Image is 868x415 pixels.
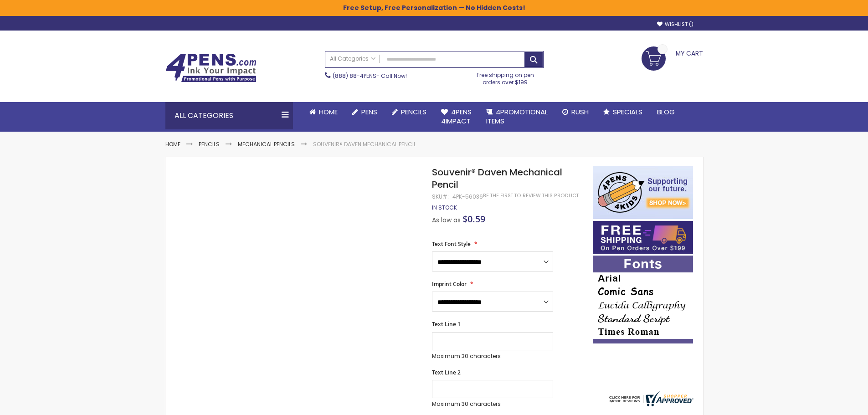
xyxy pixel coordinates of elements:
[432,400,553,408] p: Maximum 30 characters
[571,107,589,117] span: Rush
[385,102,434,122] a: Pencils
[593,166,693,219] img: 4pens 4 kids
[165,140,180,148] a: Home
[650,102,682,122] a: Blog
[199,140,220,148] a: Pencils
[302,102,345,122] a: Home
[432,369,461,376] span: Text Line 2
[345,102,385,122] a: Pens
[434,102,479,132] a: 4Pens4impact
[467,68,544,86] div: Free shipping on pen orders over $199
[432,193,449,200] strong: SKU
[432,204,457,211] span: In stock
[483,192,579,199] a: Be the first to review this product
[593,256,693,343] img: font-personalization-examples
[165,102,293,129] div: All Categories
[657,107,675,117] span: Blog
[432,280,467,288] span: Imprint Color
[441,107,472,126] span: 4Pens 4impact
[432,166,562,191] span: Souvenir® Daven Mechanical Pencil
[657,21,693,28] a: Wishlist
[319,107,338,117] span: Home
[593,221,693,254] img: Free shipping on orders over $199
[432,204,457,211] div: Availability
[432,215,461,225] span: As low as
[333,72,376,80] a: (888) 88-4PENS
[165,53,257,82] img: 4Pens Custom Pens and Promotional Products
[333,72,407,80] span: - Call Now!
[607,400,693,408] a: 4pens.com certificate URL
[325,51,380,67] a: All Categories
[361,107,377,117] span: Pens
[479,102,555,132] a: 4PROMOTIONALITEMS
[313,141,416,148] li: Souvenir® Daven Mechanical Pencil
[330,55,375,62] span: All Categories
[555,102,596,122] a: Rush
[432,240,471,248] span: Text Font Style
[462,213,485,225] span: $0.59
[401,107,426,117] span: Pencils
[432,320,461,328] span: Text Line 1
[613,107,642,117] span: Specials
[486,107,548,126] span: 4PROMOTIONAL ITEMS
[432,353,553,360] p: Maximum 30 characters
[452,193,483,200] div: 4PK-56036
[238,140,295,148] a: Mechanical Pencils
[607,391,693,406] img: 4pens.com widget logo
[596,102,650,122] a: Specials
